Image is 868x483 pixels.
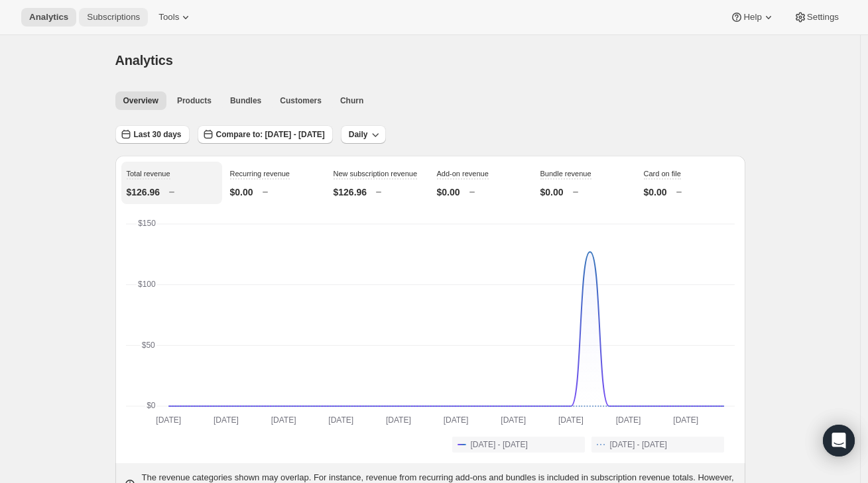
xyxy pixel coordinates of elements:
text: [DATE] [558,415,584,425]
text: [DATE] [386,415,411,425]
span: Tools [158,12,179,23]
text: [DATE] [271,415,296,425]
text: [DATE] [328,415,353,425]
span: Compare to: [DATE] - [DATE] [216,129,325,140]
p: $126.96 [334,186,367,199]
div: Open Intercom Messenger [823,425,855,456]
p: $0.00 [644,186,667,199]
button: Last 30 days [115,125,190,144]
span: Total revenue [127,170,170,178]
span: [DATE] - [DATE] [471,439,528,450]
span: Recurring revenue [230,170,290,178]
span: Daily [349,129,368,140]
span: Card on file [644,170,681,178]
p: $0.00 [437,186,460,199]
span: Products [177,95,212,106]
text: [DATE] [673,415,698,425]
span: Last 30 days [134,129,182,140]
button: [DATE] - [DATE] [591,437,724,453]
span: New subscription revenue [334,170,418,178]
span: Churn [340,95,363,106]
text: [DATE] [615,415,641,425]
button: Analytics [21,8,76,27]
text: $100 [138,280,156,289]
text: [DATE] [214,415,239,425]
text: [DATE] [501,415,526,425]
span: Help [743,12,761,23]
p: $0.00 [230,186,253,199]
span: Subscriptions [87,12,140,23]
span: Bundle revenue [540,170,591,178]
button: Compare to: [DATE] - [DATE] [198,125,333,144]
text: $0 [147,401,156,410]
button: Settings [786,8,847,27]
span: Overview [123,95,158,106]
p: $0.00 [540,186,564,199]
button: [DATE] - [DATE] [452,437,585,453]
span: Customers [280,95,322,106]
text: [DATE] [443,415,468,425]
button: Subscriptions [79,8,148,27]
text: $50 [141,341,155,350]
span: Settings [807,12,839,23]
span: [DATE] - [DATE] [610,439,667,450]
button: Daily [341,125,387,144]
text: $150 [138,219,156,228]
span: Analytics [115,53,173,68]
span: Add-on revenue [437,170,489,178]
p: $126.96 [127,186,160,199]
button: Tools [151,8,200,27]
button: Help [722,8,782,27]
span: Analytics [29,12,68,23]
span: Bundles [230,95,261,106]
text: [DATE] [156,415,181,425]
